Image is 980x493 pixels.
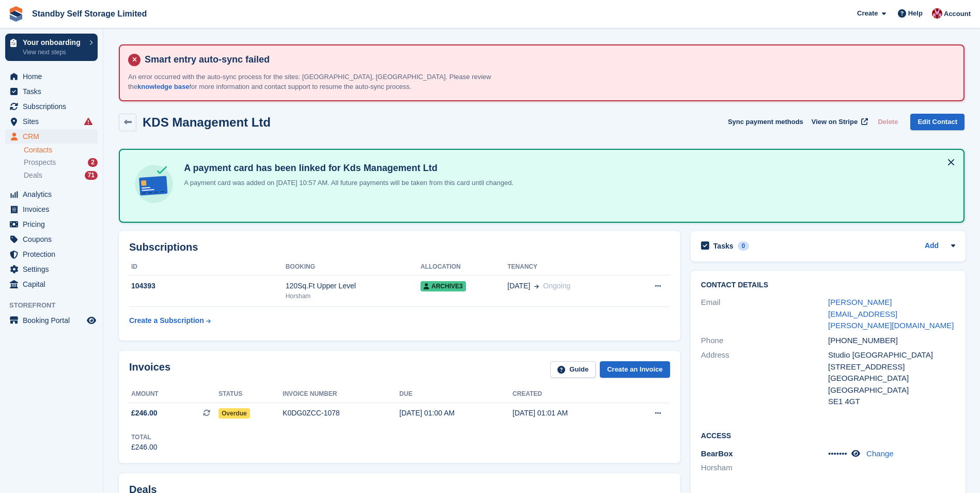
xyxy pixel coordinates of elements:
[129,241,670,253] h2: Subscriptions
[512,408,626,419] div: [DATE] 01:01 AM
[5,187,98,202] a: menu
[24,170,98,181] a: Deals 71
[701,449,733,458] span: BearBox
[180,178,514,188] p: A payment card was added on [DATE] 10:57 AM. All future payments will be taken from this card unt...
[828,449,847,458] span: •••••••
[738,241,750,251] div: 0
[5,99,98,114] a: menu
[23,313,85,328] span: Booking Portal
[180,162,514,174] h4: A payment card has been linked for Kds Management Ltd
[507,259,628,275] th: Tenancy
[283,386,399,403] th: Invoice number
[866,449,894,458] a: Change
[701,349,828,408] div: Address
[85,314,98,327] a: Preview store
[85,171,98,180] div: 71
[88,158,98,167] div: 2
[137,83,189,90] a: knowledge base
[23,99,85,114] span: Subscriptions
[908,8,923,19] span: Help
[219,386,283,403] th: Status
[84,117,92,126] i: Smart entry sync failures have occurred
[131,408,158,419] span: £246.00
[701,281,955,289] h2: Contact Details
[286,259,421,275] th: Booking
[23,247,85,261] span: Protection
[129,386,219,403] th: Amount
[28,5,151,22] a: Standby Self Storage Limited
[23,39,84,46] p: Your onboarding
[5,217,98,232] a: menu
[713,241,734,251] h2: Tasks
[701,430,955,440] h2: Access
[944,9,971,19] span: Account
[23,262,85,276] span: Settings
[399,386,512,403] th: Due
[828,298,954,330] a: [PERSON_NAME][EMAIL_ADDRESS][PERSON_NAME][DOMAIN_NAME]
[24,145,98,155] a: Contacts
[857,8,878,19] span: Create
[23,114,85,129] span: Sites
[828,384,955,396] div: [GEOGRAPHIC_DATA]
[421,259,507,275] th: Allocation
[543,282,570,290] span: Ongoing
[932,8,942,19] img: Rachel Corrigall
[24,157,98,168] a: Prospects 2
[728,114,803,131] button: Sync payment methods
[8,6,24,22] img: stora-icon-8386f47178a22dfd0bd8f6a31ec36ba5ce8667c1dd55bd0f319d3a0aa187defe.svg
[5,232,98,246] a: menu
[5,69,98,84] a: menu
[131,433,158,442] div: Total
[828,373,955,384] div: [GEOGRAPHIC_DATA]
[5,84,98,99] a: menu
[283,408,399,419] div: K0DG0ZCC-1078
[141,54,955,66] h4: Smart entry auto-sync failed
[286,281,421,291] div: 120Sq.Ft Upper Level
[23,84,85,99] span: Tasks
[600,361,670,378] a: Create an Invoice
[23,129,85,144] span: CRM
[5,313,98,328] a: menu
[550,361,596,378] a: Guide
[5,114,98,129] a: menu
[129,259,286,275] th: ID
[828,349,955,373] div: Studio [GEOGRAPHIC_DATA] [STREET_ADDRESS]
[807,114,870,131] a: View on Stripe
[812,117,858,127] span: View on Stripe
[129,315,204,326] div: Create a Subscription
[129,281,286,291] div: 104393
[132,162,176,206] img: card-linked-ebf98d0992dc2aeb22e95c0e3c79077019eb2392cfd83c6a337811c24bc77127.svg
[5,262,98,276] a: menu
[286,291,421,301] div: Horsham
[9,300,103,311] span: Storefront
[701,462,828,474] li: Horsham
[128,72,516,92] p: An error occurred with the auto-sync process for the sites: [GEOGRAPHIC_DATA], [GEOGRAPHIC_DATA]....
[219,408,250,419] span: Overdue
[828,335,955,347] div: [PHONE_NUMBER]
[5,202,98,217] a: menu
[5,247,98,261] a: menu
[23,202,85,217] span: Invoices
[24,158,56,167] span: Prospects
[399,408,512,419] div: [DATE] 01:00 AM
[5,277,98,291] a: menu
[925,240,939,252] a: Add
[24,171,42,180] span: Deals
[874,114,902,131] button: Delete
[129,311,211,330] a: Create a Subscription
[23,277,85,291] span: Capital
[23,69,85,84] span: Home
[23,232,85,246] span: Coupons
[23,217,85,232] span: Pricing
[828,396,955,408] div: SE1 4GT
[507,281,530,291] span: [DATE]
[5,129,98,144] a: menu
[512,386,626,403] th: Created
[23,187,85,202] span: Analytics
[421,281,466,291] span: Archive3
[5,34,98,61] a: Your onboarding View next steps
[701,297,828,332] div: Email
[701,335,828,347] div: Phone
[131,442,158,453] div: £246.00
[143,115,271,129] h2: KDS Management Ltd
